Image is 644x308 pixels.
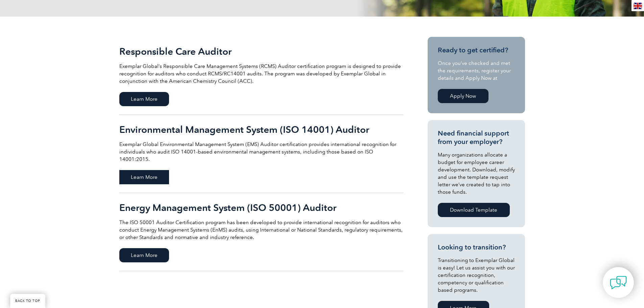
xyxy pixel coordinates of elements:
p: Exemplar Global’s Responsible Care Management Systems (RCMS) Auditor certification program is des... [119,63,403,85]
p: Transitioning to Exemplar Global is easy! Let us assist you with our certification recognition, c... [438,257,515,294]
a: Environmental Management System (ISO 14001) Auditor Exemplar Global Environmental Management Syst... [119,115,403,193]
a: Apply Now [438,89,488,103]
span: Learn More [119,248,169,262]
span: Learn More [119,170,169,184]
a: Download Template [438,203,510,217]
a: Energy Management System (ISO 50001) Auditor The ISO 50001 Auditor Certification program has been... [119,193,403,271]
h3: Need financial support from your employer? [438,129,515,146]
h2: Responsible Care Auditor [119,46,403,57]
h3: Ready to get certified? [438,46,515,54]
h3: Looking to transition? [438,243,515,252]
p: Exemplar Global Environmental Management System (EMS) Auditor certification provides internationa... [119,141,403,163]
p: The ISO 50001 Auditor Certification program has been developed to provide international recogniti... [119,219,403,241]
a: BACK TO TOP [10,294,45,308]
a: Responsible Care Auditor Exemplar Global’s Responsible Care Management Systems (RCMS) Auditor cer... [119,37,403,115]
span: Learn More [119,92,169,106]
p: Many organizations allocate a budget for employee career development. Download, modify and use th... [438,151,515,196]
img: en [634,3,642,9]
h2: Energy Management System (ISO 50001) Auditor [119,202,403,213]
img: contact-chat.png [610,274,627,291]
h2: Environmental Management System (ISO 14001) Auditor [119,124,403,135]
p: Once you’ve checked and met the requirements, register your details and Apply Now at [438,60,515,82]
